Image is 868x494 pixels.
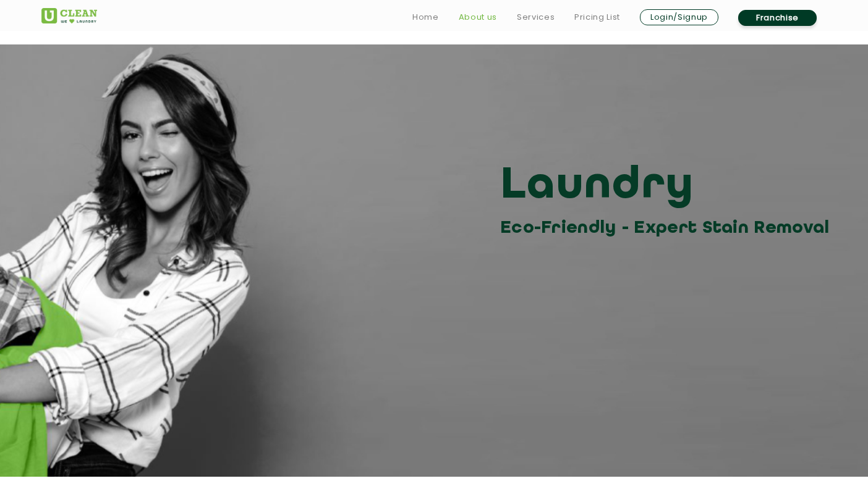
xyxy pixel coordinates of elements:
[738,10,817,26] a: Franchise
[459,10,497,25] a: About us
[500,214,836,242] h3: Eco-Friendly - Expert Stain Removal
[574,10,620,25] a: Pricing List
[41,8,97,23] img: UClean Laundry and Dry Cleaning
[500,159,836,214] h3: Laundry
[412,10,439,25] a: Home
[640,9,718,25] a: Login/Signup
[517,10,555,25] a: Services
